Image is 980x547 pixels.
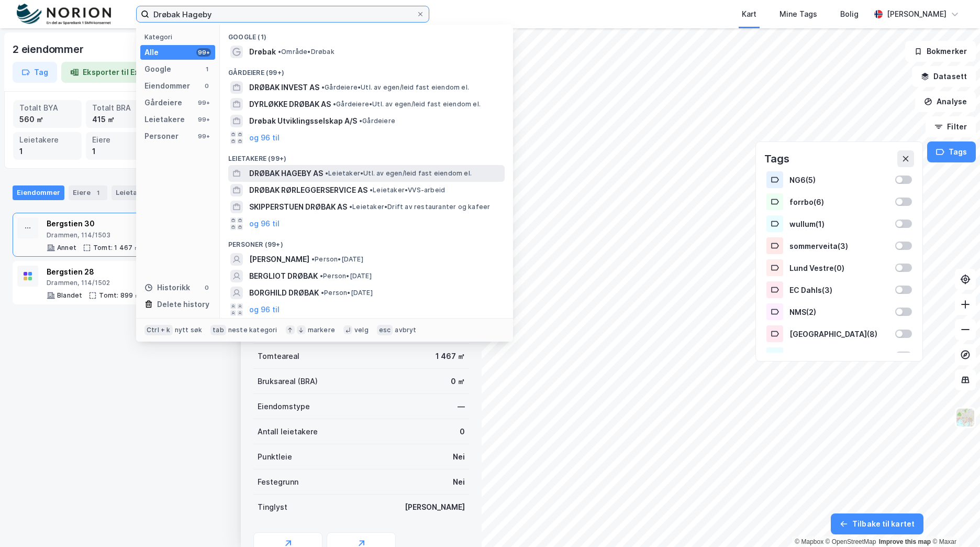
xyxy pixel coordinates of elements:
[789,286,889,294] div: EC Dahls ( 3 )
[879,538,931,545] a: Improve this map
[789,198,889,206] div: forrbo ( 6 )
[144,281,190,294] div: Historikk
[764,150,789,167] div: Tags
[395,326,416,334] div: avbryt
[196,48,211,57] div: 99+
[249,115,357,127] span: Drøbak Utviklingsselskap A/S
[453,451,465,463] div: Nei
[826,538,876,545] a: OpenStreetMap
[196,99,211,107] div: 99+
[47,217,199,230] div: Bergstien 30
[926,116,976,137] button: Filter
[13,185,64,200] div: Eiendommer
[349,203,352,211] span: •
[927,141,976,162] button: Tags
[789,264,889,272] div: Lund Vestre ( 0 )
[228,326,277,334] div: neste kategori
[47,279,195,287] div: Drammen, 114/1502
[144,46,159,59] div: Alle
[92,134,148,146] div: Eiere
[249,287,319,299] span: BORGHILD DRØBAK
[249,98,331,111] span: DYRLØKKE DRØBAK AS
[370,186,373,194] span: •
[742,8,756,20] div: Kart
[19,134,75,146] div: Leietakere
[157,298,209,311] div: Delete history
[249,81,319,94] span: DRØBAK INVEST AS
[258,501,287,513] div: Tinglyst
[359,117,395,125] span: Gårdeiere
[278,48,281,56] span: •
[17,4,111,25] img: norion-logo.80e7a08dc31c2e691866.png
[789,242,889,250] div: sommerveita ( 3 )
[249,201,347,213] span: SKIPPERSTUEN DRØBAK AS
[144,113,185,126] div: Leietakere
[144,325,173,335] div: Ctrl + k
[144,80,190,92] div: Eiendommer
[321,289,324,297] span: •
[220,146,513,165] div: Leietakere (99+)
[13,41,86,58] div: 2 eiendommer
[831,513,923,534] button: Tilbake til kartet
[795,538,823,545] a: Mapbox
[93,244,141,252] div: Tomt: 1 467 ㎡
[249,303,280,316] button: og 96 til
[249,184,367,196] span: DRØBAK RØRLEGGERSERVICE AS
[112,185,170,200] div: Leietakere
[13,62,57,83] button: Tag
[321,83,469,92] span: Gårdeiere • Utl. av egen/leid fast eiendom el.
[144,63,171,75] div: Google
[47,231,199,239] div: Drammen, 114/1503
[325,169,328,177] span: •
[333,100,481,108] span: Gårdeiere • Utl. av egen/leid fast eiendom el.
[249,217,280,230] button: og 96 til
[887,8,946,20] div: [PERSON_NAME]
[311,255,315,263] span: •
[928,497,980,547] iframe: Chat Widget
[92,146,148,157] div: 1
[92,114,148,125] div: 415 ㎡
[333,100,336,108] span: •
[458,400,465,413] div: —
[92,102,148,114] div: Totalt BRA
[789,220,889,228] div: wullum ( 1 )
[196,132,211,140] div: 99+
[196,115,211,124] div: 99+
[249,132,280,144] button: og 96 til
[175,326,203,334] div: nytt søk
[220,232,513,251] div: Personer (99+)
[278,48,335,56] span: Område • Drøbak
[93,188,103,198] div: 1
[69,185,107,200] div: Eiere
[321,83,325,91] span: •
[789,176,889,184] div: NG6 ( 5 )
[19,114,75,125] div: 560 ㎡
[57,291,82,300] div: Blandet
[220,25,513,43] div: Google (1)
[840,8,859,20] div: Bolig
[955,408,975,428] img: Z
[354,326,369,334] div: velg
[149,6,416,22] input: Søk på adresse, matrikkel, gårdeiere, leietakere eller personer
[325,169,472,178] span: Leietaker • Utl. av egen/leid fast eiendom el.
[249,167,323,180] span: DRØBAK HAGEBY AS
[359,117,362,125] span: •
[99,291,141,300] div: Tomt: 899 ㎡
[258,400,310,413] div: Eiendomstype
[377,325,393,335] div: esc
[203,283,211,292] div: 0
[349,203,490,211] span: Leietaker • Drift av restauranter og kafeer
[320,272,323,280] span: •
[311,255,363,264] span: Person • [DATE]
[19,146,75,157] div: 1
[308,326,335,334] div: markere
[220,60,513,79] div: Gårdeiere (99+)
[258,375,318,388] div: Bruksareal (BRA)
[779,8,817,20] div: Mine Tags
[57,244,76,252] div: Annet
[321,289,373,297] span: Person • [DATE]
[203,82,211,90] div: 0
[47,266,195,278] div: Bergstien 28
[370,186,445,194] span: Leietaker • VVS-arbeid
[460,425,465,438] div: 0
